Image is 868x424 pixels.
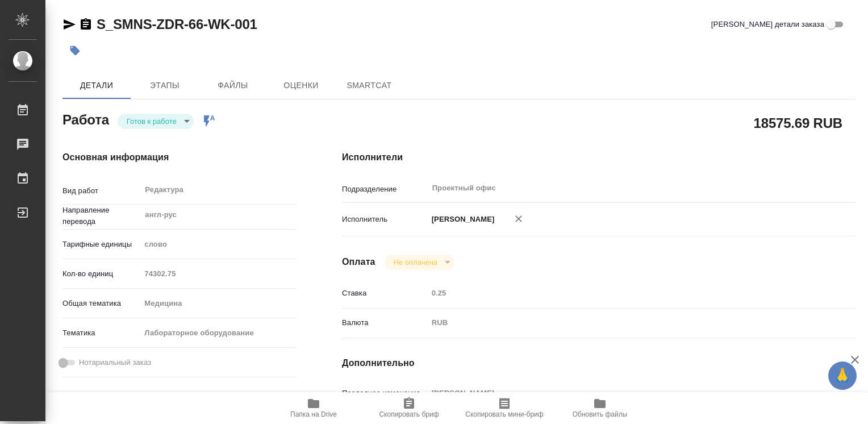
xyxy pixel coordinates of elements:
span: SmartCat [342,78,397,93]
p: Кол-во единиц [62,268,140,280]
button: Обновить файлы [552,392,648,424]
span: [PERSON_NAME] детали заказа [711,19,824,30]
h4: Исполнители [342,151,856,164]
span: Скопировать бриф [379,410,439,418]
button: Папка на Drive [266,392,361,424]
input: Пустое поле [428,285,813,301]
h4: Дополнительно [342,356,856,370]
div: Готов к работе [118,114,194,129]
h4: Основная информация [62,151,297,164]
p: Тарифные единицы [62,239,140,250]
div: Лабораторное оборудование [140,323,297,343]
button: Скопировать мини-бриф [457,392,552,424]
button: Не оплачена [390,257,441,267]
button: Готов к работе [123,117,180,126]
button: Скопировать бриф [361,392,457,424]
button: 🙏 [828,361,857,390]
button: Добавить тэг [62,38,87,63]
input: Пустое поле [140,265,297,282]
div: Медицина [140,294,297,313]
span: Скопировать мини-бриф [465,410,543,418]
span: Папка на Drive [290,410,337,418]
span: Оценки [274,78,328,93]
p: Тематика [62,327,140,339]
div: слово [140,235,297,254]
div: Готов к работе [385,255,454,270]
div: RUB [428,313,813,332]
h2: Работа [62,109,109,129]
p: Общая тематика [62,298,140,309]
p: Валюта [342,317,428,329]
a: S_SMNS-ZDR-66-WK-001 [97,16,257,32]
button: Скопировать ссылку [79,18,93,31]
p: Направление перевода [62,205,140,227]
span: Этапы [137,78,192,93]
p: Вид работ [62,185,140,197]
button: Удалить исполнителя [506,206,531,231]
p: Подразделение [342,184,428,195]
span: Обновить файлы [573,410,628,418]
p: Последнее изменение [342,388,428,399]
h2: 18575.69 RUB [754,113,842,132]
button: Скопировать ссылку для ЯМессенджера [62,18,76,31]
input: Пустое поле [428,385,813,401]
span: 🙏 [833,364,852,388]
p: Ставка [342,288,428,299]
span: Файлы [206,78,260,93]
p: [PERSON_NAME] [428,214,495,225]
span: Детали [69,78,124,93]
p: Исполнитель [342,214,428,225]
span: Нотариальный заказ [79,357,151,368]
h4: Оплата [342,255,375,269]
